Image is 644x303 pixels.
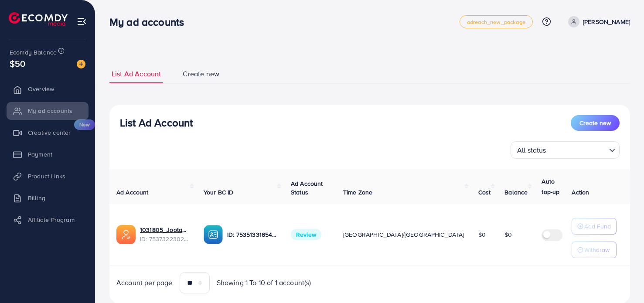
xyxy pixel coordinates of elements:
span: Ecomdy Balance [10,48,57,57]
p: [PERSON_NAME] [583,17,630,27]
img: ic-ba-acc.ded83a64.svg [204,225,223,244]
h3: My ad accounts [109,16,191,28]
p: Withdraw [584,245,610,255]
span: $0 [504,230,512,239]
span: All status [515,144,548,157]
button: Withdraw [572,242,617,258]
div: Search for option [511,141,620,159]
span: [GEOGRAPHIC_DATA]/[GEOGRAPHIC_DATA] [343,230,464,239]
span: Your BC ID [204,188,234,197]
span: Time Zone [343,188,372,197]
span: List Ad Account [112,69,161,79]
span: Ad Account [116,188,149,197]
a: [PERSON_NAME] [565,16,630,27]
img: logo [9,12,68,26]
img: image [77,60,85,68]
p: ID: 7535133165497974801 [227,229,277,240]
span: Account per page [116,278,173,288]
span: Review [291,229,321,240]
span: $50 [10,57,25,70]
img: ic-ads-acc.e4c84228.svg [116,225,136,244]
button: Add Fund [572,218,617,235]
span: adreach_new_package [467,19,525,25]
a: 1031805_Jootay Layloo_1754919829346 [140,225,190,234]
h3: List Ad Account [120,116,193,129]
p: Add Fund [584,221,611,232]
span: Create new [183,69,219,79]
input: Search for option [549,142,606,157]
span: Showing 1 To 10 of 1 account(s) [217,278,311,288]
span: Ad Account Status [291,179,323,197]
button: Create new [571,115,620,131]
span: ID: 7537322302134140935 [140,235,190,243]
img: menu [77,17,87,27]
div: <span class='underline'>1031805_Jootay Layloo_1754919829346</span></br>7537322302134140935 [140,225,190,243]
span: Cost [478,188,491,197]
span: Create new [579,119,611,127]
span: Action [572,188,589,197]
span: Balance [504,188,528,197]
a: adreach_new_package [460,15,533,28]
p: Auto top-up [542,176,567,197]
span: $0 [478,230,486,239]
